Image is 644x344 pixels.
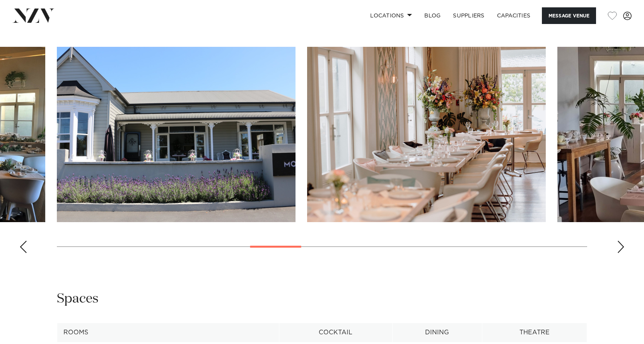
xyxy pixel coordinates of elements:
swiper-slide: 9 / 22 [57,47,296,222]
button: Message Venue [542,7,596,24]
th: Cocktail [279,323,392,342]
th: Dining [392,323,482,342]
h2: Spaces [57,290,99,308]
th: Rooms [57,323,279,342]
a: Locations [364,7,418,24]
th: Theatre [482,323,587,342]
swiper-slide: 10 / 22 [307,47,546,222]
a: Capacities [491,7,537,24]
img: nzv-logo.png [12,9,55,22]
a: SUPPLIERS [447,7,490,24]
a: BLOG [418,7,447,24]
